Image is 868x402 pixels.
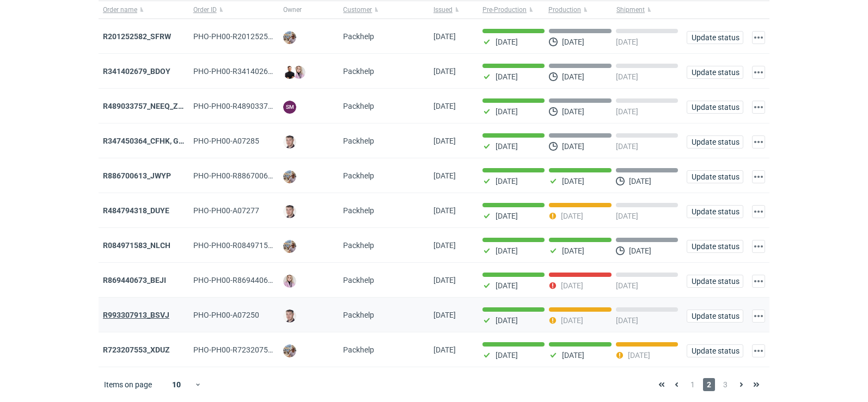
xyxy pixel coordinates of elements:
span: Packhelp [343,311,374,319]
button: Update status [687,66,743,79]
button: Update status [687,135,743,149]
span: Order name [103,5,137,14]
span: Update status [692,347,738,355]
span: 25/09/2025 [433,137,456,145]
span: Packhelp [343,276,374,285]
span: 30/09/2025 [433,32,456,41]
img: Michał Palasek [283,344,296,357]
p: [DATE] [562,142,584,151]
img: Klaudia Wiśniewska [283,275,296,288]
span: PHO-PH00-R723207553_XDUZ [193,345,299,354]
span: Update status [692,173,738,181]
button: Actions [752,31,765,44]
span: Pre-Production [482,5,527,14]
span: Update status [692,243,738,250]
span: PHO-PH00-R341402679_BDOY [193,67,299,76]
p: [DATE] [561,316,583,325]
p: [DATE] [496,38,518,46]
figcaption: SM [283,101,296,114]
p: [DATE] [562,246,584,255]
p: [DATE] [616,107,638,116]
span: PHO-PH00-A07250 [193,311,259,319]
p: [DATE] [562,38,584,46]
button: Update status [687,344,743,357]
strong: R347450364_CFHK, GKSJ [103,137,193,145]
button: Update status [687,170,743,183]
span: PHO-PH00-R201252582_SFRW [193,32,300,41]
span: Packhelp [343,345,374,354]
span: 19/09/2025 [433,276,456,285]
img: Tomasz Kubiak [283,66,296,79]
button: Update status [687,310,743,323]
p: [DATE] [616,316,638,325]
a: R341402679_BDOY [103,67,170,76]
p: [DATE] [496,107,518,116]
button: Actions [752,275,765,288]
img: Michał Palasek [283,240,296,253]
button: Actions [752,205,765,218]
img: Maciej Sikora [283,135,296,149]
span: 29/09/2025 [433,67,456,76]
span: 1 [687,378,699,391]
button: Actions [752,135,765,149]
p: [DATE] [561,281,583,290]
span: Production [548,5,581,14]
p: [DATE] [496,177,518,185]
p: [DATE] [562,177,584,185]
button: Update status [687,205,743,218]
p: [DATE] [628,351,650,360]
span: Update status [692,138,738,146]
span: Update status [692,208,738,215]
button: Pre-Production [478,1,546,18]
p: [DATE] [616,212,638,220]
span: Packhelp [343,67,374,76]
span: 25/09/2025 [433,171,456,180]
span: Packhelp [343,206,374,215]
img: Michał Palasek [283,170,296,183]
button: Actions [752,344,765,357]
button: Order ID [189,1,279,18]
a: R084971583_NLCH [103,241,170,250]
a: R723207553_XDUZ [103,345,170,354]
span: 29/09/2025 [433,102,456,110]
p: [DATE] [616,72,638,81]
span: Issued [433,5,453,14]
p: [DATE] [616,38,638,46]
p: [DATE] [496,316,518,325]
span: 24/09/2025 [433,206,456,215]
p: [DATE] [562,351,584,360]
span: PHO-PH00-A07285 [193,137,259,145]
a: R869440673_BEJI [103,276,166,285]
button: Actions [752,240,765,253]
p: [DATE] [616,142,638,151]
span: PHO-PH00-R869440673_BEJI [193,276,296,285]
span: Packhelp [343,241,374,250]
span: PHO-PH00-R886700613_JWYP [193,171,300,180]
button: Update status [687,275,743,288]
p: [DATE] [496,212,518,220]
span: Update status [692,277,738,285]
a: R993307913_BSVJ [103,311,169,319]
button: Order name [99,1,189,18]
span: Shipment [616,5,645,14]
p: [DATE] [496,72,518,81]
span: PHO-PH00-R084971583_NLCH [193,241,300,250]
a: R489033757_NEEQ_ZVYP_WVPK_PHVG_SDDZ_GAYC [103,102,287,110]
p: [DATE] [616,281,638,290]
span: Customer [343,5,372,14]
strong: R201252582_SFRW [103,32,171,41]
img: Maciej Sikora [283,310,296,323]
div: 10 [159,377,194,392]
p: [DATE] [496,246,518,255]
a: R886700613_JWYP [103,171,171,180]
a: R484794318_DUYE [103,206,169,215]
p: [DATE] [562,107,584,116]
button: Update status [687,31,743,44]
p: [DATE] [562,72,584,81]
